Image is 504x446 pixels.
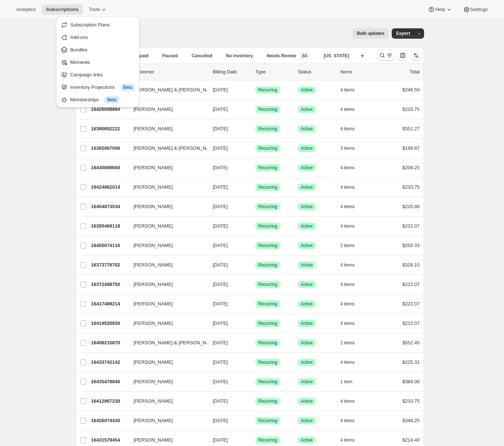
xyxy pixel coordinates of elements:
p: Total [410,68,420,76]
p: 16417489214 [91,300,128,308]
span: [PERSON_NAME] & [PERSON_NAME] [134,145,218,152]
span: Recurring [258,165,277,171]
span: $208.25 [402,165,420,170]
div: 16424862014[PERSON_NAME][DATE]SuccessRecurringSuccessActive4 items$233.75 [91,182,420,192]
button: [PERSON_NAME] [129,201,202,213]
span: [PERSON_NAME] [134,320,173,327]
button: Add-ons [58,31,137,43]
button: Search and filter results [377,50,395,61]
span: [DATE] [213,87,228,93]
span: Subscription Plans [70,22,110,28]
span: [DATE] [213,126,228,131]
span: $222.07 [402,282,420,287]
span: $246.50 [402,87,420,93]
div: 16426074430[PERSON_NAME][DATE]SuccessRecurringSuccessActive4 items$348.25 [91,416,420,426]
button: Export [392,28,414,39]
div: 16404873534[PERSON_NAME][DATE]SuccessRecurringSuccessActive4 items$220.88 [91,202,420,212]
button: 4 items [340,435,363,445]
button: [PERSON_NAME] [129,356,202,368]
span: $214.40 [402,437,420,443]
p: 16424862014 [91,184,128,191]
span: [PERSON_NAME] [134,417,173,424]
div: 16417489214[PERSON_NAME][DATE]SuccessRecurringSuccessActive4 items$222.07 [91,299,420,309]
span: [DATE] [213,145,228,151]
span: Active [301,262,313,268]
span: [DATE] [213,165,228,170]
span: [DATE] [213,106,228,112]
button: Inventory Projections [58,81,137,93]
span: Recurring [258,398,277,404]
div: 16390652222[PERSON_NAME][DATE]SuccessRecurringSuccessActive6 items$351.27 [91,124,420,134]
span: $328.10 [402,262,420,268]
button: [PERSON_NAME] [129,104,202,115]
span: Recurring [258,320,277,326]
span: Active [301,184,313,190]
div: Inventory Projections [70,84,135,91]
span: Bulk updates [357,30,384,36]
span: $233.75 [402,184,420,190]
button: Subscriptions [41,4,83,15]
span: Beta [107,97,116,103]
button: 4 items [340,85,363,95]
div: 16408215870[PERSON_NAME] & [PERSON_NAME][DATE]SuccessRecurringSuccessActive2 items$552.45 [91,338,420,348]
span: Active [301,204,313,210]
button: [PERSON_NAME] [129,279,202,290]
button: 4 items [340,279,363,290]
span: [PERSON_NAME] [134,203,173,210]
p: 16431579454 [91,436,128,444]
span: Campaign links [70,72,103,77]
span: Active [301,223,313,229]
span: [PERSON_NAME] & [PERSON_NAME] [134,86,218,94]
span: 4 items [340,398,355,404]
span: 2 items [340,243,355,249]
button: 2 items [340,240,363,251]
button: [PERSON_NAME] [129,434,202,446]
div: 16433742142[PERSON_NAME][DATE]SuccessRecurringSuccessActive4 items$225.31 [91,357,420,367]
span: 4 items [340,223,355,229]
p: 16455074110 [91,242,128,249]
span: Recurring [258,437,277,443]
span: [PERSON_NAME] [134,125,173,133]
span: Active [301,379,313,385]
button: 4 items [340,396,363,406]
button: 4 items [340,299,363,309]
span: $199.87 [402,145,420,151]
span: [PERSON_NAME] [134,436,173,444]
span: 4 items [340,359,355,365]
span: 4 items [340,437,355,443]
button: 4 items [340,202,363,212]
button: Campaign links [58,69,137,80]
span: Recurring [258,126,277,132]
span: Settings [470,7,488,12]
p: 16419520830 [91,320,128,327]
span: [PERSON_NAME] [134,261,173,269]
button: 4 items [340,163,363,173]
span: [DATE] [213,340,228,345]
div: 16431579454[PERSON_NAME][DATE]SuccessRecurringSuccessActive4 items$214.40 [91,435,420,445]
span: 3 items [340,145,355,151]
span: $348.25 [402,418,420,423]
div: 16426008894[PERSON_NAME][DATE]SuccessRecurringSuccessActive4 items$233.75 [91,104,420,115]
span: [PERSON_NAME] [134,378,173,385]
span: $225.31 [402,359,420,365]
button: [PERSON_NAME] [129,220,202,232]
button: Subscription Plans [58,19,137,30]
p: 16426074430 [91,417,128,424]
span: No inventory [226,53,253,59]
span: 4 items [340,282,355,287]
button: 4 items [340,357,363,367]
button: Sort the results [411,50,421,61]
button: 6 items [340,124,363,134]
span: [DATE] [213,223,228,229]
div: 16416014654[PERSON_NAME] & [PERSON_NAME][DATE]SuccessRecurringSuccessActive4 items$246.50 [91,85,420,95]
p: 16435478846 [91,378,128,385]
button: Tools [84,4,112,15]
span: [PERSON_NAME] [134,242,173,249]
span: [DATE] [213,204,228,209]
button: Create new view [357,51,368,61]
span: $220.88 [402,204,420,209]
span: Active [301,145,313,151]
span: Recurring [258,204,277,210]
span: 2 items [340,340,355,346]
button: [PERSON_NAME] [129,240,202,251]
